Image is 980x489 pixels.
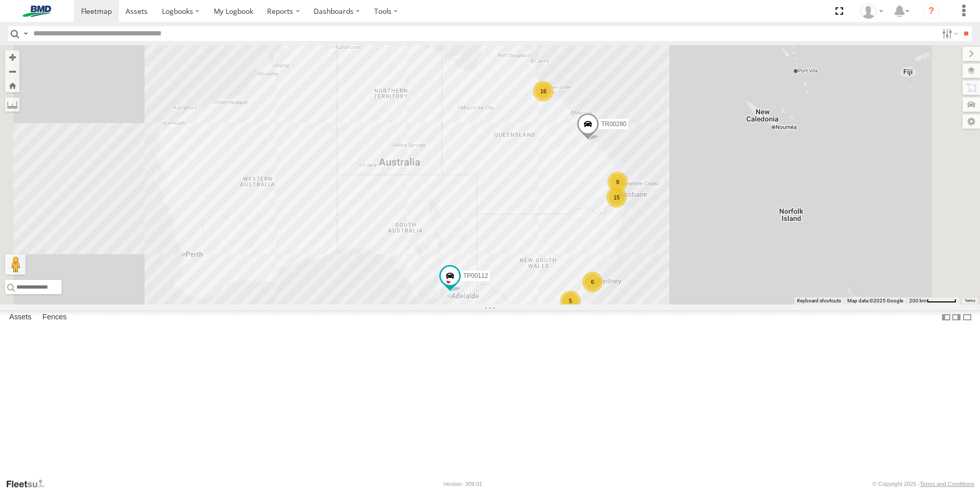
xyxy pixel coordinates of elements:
[463,272,488,279] span: TP00112
[847,298,903,303] span: Map data ©2025 Google
[5,78,19,92] button: Zoom Home
[4,310,36,324] label: Assets
[601,120,626,128] span: TR00280
[923,3,940,19] i: ?
[941,310,951,325] label: Dock Summary Table to the Left
[5,64,19,78] button: Zoom out
[606,187,627,208] div: 15
[965,299,975,303] a: Terms (opens in new tab)
[951,310,962,325] label: Dock Summary Table to the Right
[5,50,19,64] button: Zoom in
[582,272,603,292] div: 6
[938,26,960,41] label: Search Filter Options
[872,481,974,487] div: © Copyright 2025 -
[560,291,581,311] div: 5
[909,298,927,303] span: 200 km
[857,4,887,19] div: Shellie Lewis
[443,481,482,487] div: Version: 309.01
[37,310,72,324] label: Fences
[6,479,53,489] a: Visit our Website
[533,81,554,101] div: 16
[5,97,19,112] label: Measure
[797,297,841,304] button: Keyboard shortcuts
[5,254,26,275] button: Drag Pegman onto the map to open Street View
[607,172,628,192] div: 9
[963,114,980,129] label: Map Settings
[906,297,959,304] button: Map scale: 200 km per 54 pixels
[962,310,972,325] label: Hide Summary Table
[10,6,64,17] img: bmd-logo.svg
[22,26,30,41] label: Search Query
[920,481,974,487] a: Terms and Conditions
